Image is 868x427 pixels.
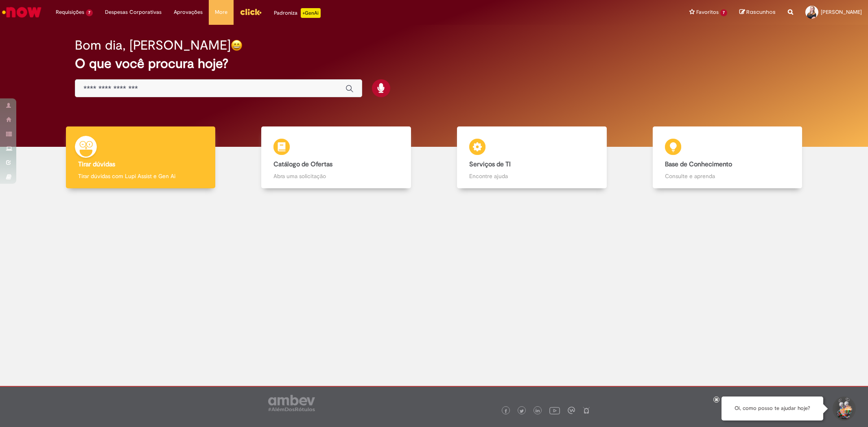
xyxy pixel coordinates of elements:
[746,8,776,16] span: Rascunhos
[231,39,243,51] img: happy-face.png
[238,126,434,189] a: Catálogo de Ofertas Abra uma solicitação
[739,9,776,16] a: Rascunhos
[568,407,575,414] img: logo_footer_workplace.png
[301,8,321,18] p: +GenAi
[536,409,540,414] img: logo_footer_linkedin.png
[43,126,238,189] a: Tirar dúvidas Tirar dúvidas com Lupi Assist e Gen Ai
[75,38,231,52] h2: Bom dia, [PERSON_NAME]
[720,9,727,16] span: 7
[78,160,115,168] b: Tirar dúvidas
[174,8,203,16] span: Aprovações
[549,405,560,416] img: logo_footer_youtube.png
[86,9,93,16] span: 7
[630,126,825,189] a: Base de Conhecimento Consulte e aprenda
[215,8,227,16] span: More
[274,8,321,18] div: Padroniza
[56,8,84,16] span: Requisições
[240,6,262,18] img: click_logo_yellow_360x200.png
[1,4,43,20] img: ServiceNow
[268,395,315,411] img: logo_footer_ambev_rotulo_gray.png
[434,126,630,189] a: Serviços de TI Encontre ajuda
[78,172,203,180] p: Tirar dúvidas com Lupi Assist e Gen Ai
[469,172,595,180] p: Encontre ajuda
[722,396,823,420] div: Oi, como posso te ajudar hoje?
[665,160,732,168] b: Base de Conhecimento
[520,409,524,413] img: logo_footer_twitter.png
[75,57,793,71] h2: O que você procura hoje?
[696,8,719,16] span: Favoritos
[831,396,856,421] button: Iniciar Conversa de Suporte
[504,409,508,413] img: logo_footer_facebook.png
[273,172,399,180] p: Abra uma solicitação
[469,160,511,168] b: Serviços de TI
[105,8,162,16] span: Despesas Corporativas
[665,172,790,180] p: Consulte e aprenda
[273,160,332,168] b: Catálogo de Ofertas
[583,407,590,414] img: logo_footer_naosei.png
[821,9,862,15] span: [PERSON_NAME]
